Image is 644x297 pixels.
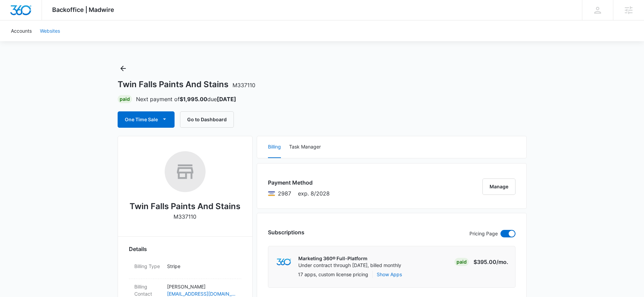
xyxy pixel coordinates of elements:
[129,245,147,253] span: Details
[180,96,207,103] strong: $1,995.00
[36,20,64,41] a: Websites
[118,95,132,103] div: Paid
[136,95,236,103] p: Next payment of due
[7,20,36,41] a: Accounts
[268,178,330,187] h3: Payment Method
[298,255,401,262] p: Marketing 360® Full-Platform
[377,271,402,278] button: Show Apps
[134,263,162,270] dt: Billing Type
[118,79,255,90] h1: Twin Falls Paints And Stains
[482,178,515,195] button: Manage
[278,189,291,198] span: Visa ending with
[174,213,196,221] p: M337110
[268,228,304,236] h3: Subscriptions
[167,263,236,270] p: Stripe
[289,136,321,158] button: Task Manager
[118,63,129,74] button: Back
[129,259,241,279] div: Billing TypeStripe
[276,259,291,266] img: marketing360Logo
[52,6,114,13] span: Backoffice | Madwire
[298,262,401,269] p: Under contract through [DATE], billed monthly
[233,82,255,89] span: M337110
[298,189,330,198] span: exp. 8/2028
[268,136,281,158] button: Billing
[217,96,236,103] strong: [DATE]
[167,283,236,290] p: [PERSON_NAME]
[474,258,508,266] p: $395.00
[496,259,508,265] span: /mo.
[118,111,175,128] button: One Time Sale
[454,258,469,266] div: Paid
[469,230,498,237] p: Pricing Page
[298,271,368,278] p: 17 apps, custom license pricing
[130,200,240,213] h2: Twin Falls Paints And Stains
[180,111,234,128] button: Go to Dashboard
